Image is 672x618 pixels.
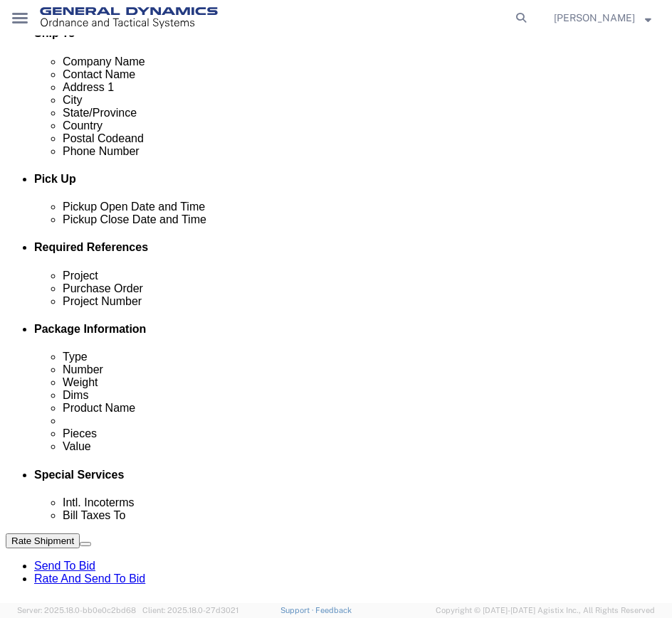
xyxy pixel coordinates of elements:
span: Server: 2025.18.0-bb0e0c2bd68 [17,606,136,614]
button: [PERSON_NAME] [553,9,652,26]
img: logo [40,7,218,28]
a: Support [280,606,316,614]
a: Feedback [315,606,352,614]
span: Client: 2025.18.0-27d3021 [142,606,238,614]
span: Copyright © [DATE]-[DATE] Agistix Inc., All Rights Reserved [436,604,655,617]
span: Kayla Singleton [554,10,635,26]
